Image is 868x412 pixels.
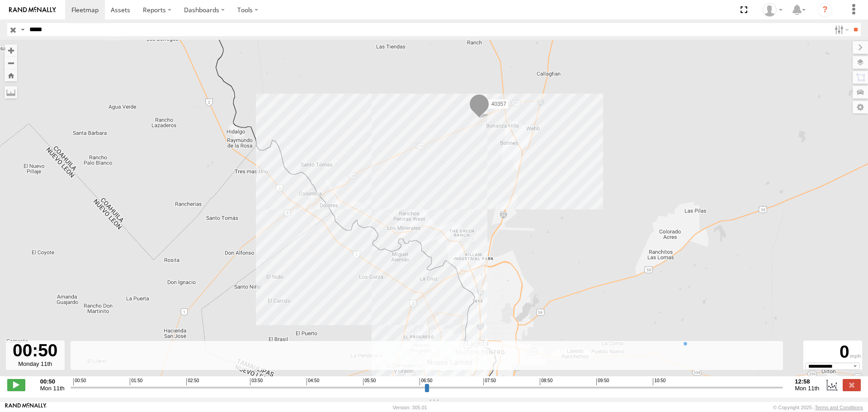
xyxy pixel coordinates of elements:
span: 40357 [491,101,506,107]
span: 05:50 [363,378,376,385]
span: 01:50 [130,378,142,385]
div: Caseta Laredo TX [759,3,786,17]
strong: 00:50 [40,378,65,385]
span: 04:50 [307,378,319,385]
strong: 12:58 [795,378,819,385]
label: Search Filter Options [831,23,850,36]
span: 09:50 [596,378,609,385]
span: Mon 11th Aug 2025 [795,385,819,392]
span: 08:50 [540,378,552,385]
label: Map Settings [853,101,868,114]
img: rand-logo.svg [9,7,56,13]
div: © Copyright 2025 - [773,405,863,410]
button: Zoom Home [5,69,17,81]
span: 03:50 [250,378,263,385]
div: 0 [805,342,861,363]
i: ? [818,3,832,17]
button: Zoom out [5,57,17,69]
label: Measure [5,86,17,99]
span: 02:50 [186,378,199,385]
span: 10:50 [653,378,665,385]
a: Visit our Website [5,403,47,412]
label: Close [843,379,861,391]
a: Terms and Conditions [815,405,863,410]
label: Play/Stop [7,379,25,391]
span: 06:50 [420,378,432,385]
span: Mon 11th Aug 2025 [40,385,65,392]
button: Zoom in [5,44,17,57]
div: Version: 305.01 [393,405,427,410]
span: 07:50 [483,378,496,385]
label: Search Query [19,23,26,36]
span: 00:50 [73,378,86,385]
